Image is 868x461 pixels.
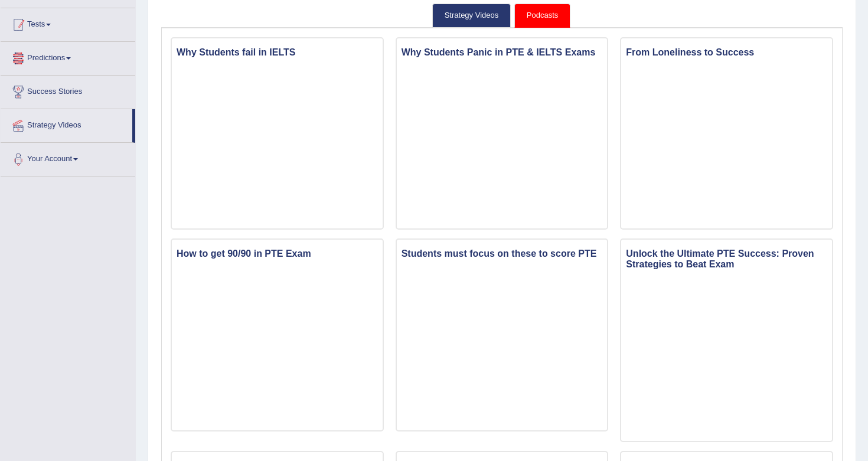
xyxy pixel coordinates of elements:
[621,246,832,272] h3: Unlock the Ultimate PTE Success: Proven Strategies to Beat Exam
[432,4,511,28] a: Strategy Videos
[621,44,832,61] h3: From Loneliness to Success
[1,8,135,38] a: Tests
[397,44,608,61] h3: Why Students Panic in PTE & IELTS Exams
[172,246,383,262] h3: How to get 90/90 in PTE Exam
[1,76,135,105] a: Success Stories
[397,246,608,262] h3: Students must focus on these to score PTE
[514,4,570,28] a: Podcasts
[172,44,383,61] h3: Why Students fail in IELTS
[1,143,135,172] a: Your Account
[1,109,132,139] a: Strategy Videos
[1,42,135,71] a: Predictions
